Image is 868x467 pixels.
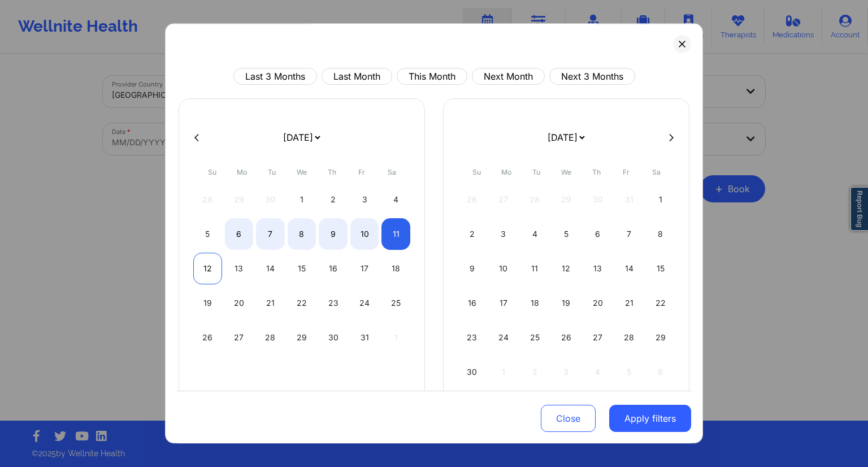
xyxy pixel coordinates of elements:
[350,322,379,353] div: Fri Oct 31 2025
[458,356,487,388] div: Sun Nov 30 2025
[381,184,410,215] div: Sat Oct 04 2025
[225,287,254,319] div: Mon Oct 20 2025
[615,322,644,353] div: Fri Nov 28 2025
[193,253,222,284] div: Sun Oct 12 2025
[615,218,644,250] div: Fri Nov 07 2025
[489,253,518,284] div: Mon Nov 10 2025
[652,168,661,176] abbr: Saturday
[520,218,549,250] div: Tue Nov 04 2025
[397,68,467,85] button: This Month
[225,218,254,250] div: Mon Oct 06 2025
[319,218,348,250] div: Thu Oct 09 2025
[615,253,644,284] div: Fri Nov 14 2025
[193,322,222,353] div: Sun Oct 26 2025
[237,168,247,176] abbr: Monday
[592,168,601,176] abbr: Thursday
[458,218,487,250] div: Sun Nov 02 2025
[288,218,316,250] div: Wed Oct 08 2025
[501,168,511,176] abbr: Monday
[388,168,396,176] abbr: Saturday
[489,322,518,353] div: Mon Nov 24 2025
[609,405,691,432] button: Apply filters
[458,253,487,284] div: Sun Nov 09 2025
[646,184,675,215] div: Sat Nov 01 2025
[646,253,675,284] div: Sat Nov 15 2025
[532,168,540,176] abbr: Tuesday
[193,287,222,319] div: Sun Oct 19 2025
[520,287,549,319] div: Tue Nov 18 2025
[233,68,317,85] button: Last 3 Months
[322,68,392,85] button: Last Month
[583,253,612,284] div: Thu Nov 13 2025
[552,253,581,284] div: Wed Nov 12 2025
[225,322,254,353] div: Mon Oct 27 2025
[288,253,316,284] div: Wed Oct 15 2025
[288,184,316,215] div: Wed Oct 01 2025
[381,218,410,250] div: Sat Oct 11 2025
[489,287,518,319] div: Mon Nov 17 2025
[520,253,549,284] div: Tue Nov 11 2025
[350,253,379,284] div: Fri Oct 17 2025
[381,287,410,319] div: Sat Oct 25 2025
[256,287,285,319] div: Tue Oct 21 2025
[552,218,581,250] div: Wed Nov 05 2025
[646,218,675,250] div: Sat Nov 08 2025
[646,287,675,319] div: Sat Nov 22 2025
[541,405,596,432] button: Close
[268,168,276,176] abbr: Tuesday
[358,168,365,176] abbr: Friday
[552,287,581,319] div: Wed Nov 19 2025
[256,253,285,284] div: Tue Oct 14 2025
[583,287,612,319] div: Thu Nov 20 2025
[350,218,379,250] div: Fri Oct 10 2025
[615,287,644,319] div: Fri Nov 21 2025
[583,322,612,353] div: Thu Nov 27 2025
[472,168,481,176] abbr: Sunday
[520,322,549,353] div: Tue Nov 25 2025
[288,322,316,353] div: Wed Oct 29 2025
[256,322,285,353] div: Tue Oct 28 2025
[458,322,487,353] div: Sun Nov 23 2025
[472,68,545,85] button: Next Month
[193,218,222,250] div: Sun Oct 05 2025
[208,168,216,176] abbr: Sunday
[319,253,348,284] div: Thu Oct 16 2025
[319,287,348,319] div: Thu Oct 23 2025
[350,287,379,319] div: Fri Oct 24 2025
[381,253,410,284] div: Sat Oct 18 2025
[561,168,571,176] abbr: Wednesday
[328,168,336,176] abbr: Thursday
[319,322,348,353] div: Thu Oct 30 2025
[489,218,518,250] div: Mon Nov 03 2025
[256,218,285,250] div: Tue Oct 07 2025
[319,184,348,215] div: Thu Oct 02 2025
[288,287,316,319] div: Wed Oct 22 2025
[623,168,630,176] abbr: Friday
[350,184,379,215] div: Fri Oct 03 2025
[225,253,254,284] div: Mon Oct 13 2025
[646,322,675,353] div: Sat Nov 29 2025
[297,168,307,176] abbr: Wednesday
[549,68,635,85] button: Next 3 Months
[458,287,487,319] div: Sun Nov 16 2025
[552,322,581,353] div: Wed Nov 26 2025
[583,218,612,250] div: Thu Nov 06 2025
